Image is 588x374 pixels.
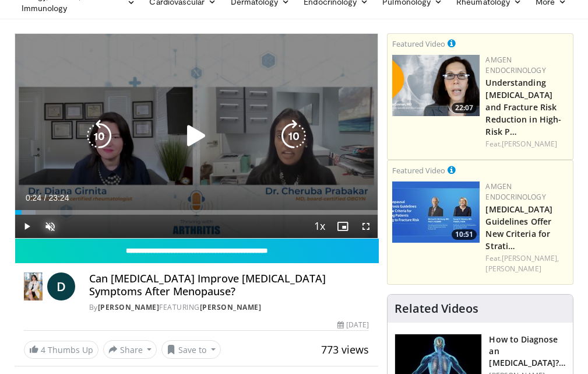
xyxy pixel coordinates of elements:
[392,181,480,243] a: 10:51
[200,302,262,312] a: [PERSON_NAME]
[502,139,557,149] a: [PERSON_NAME]
[485,139,568,149] div: Feat.
[485,55,545,75] a: Amgen Endocrinology
[24,272,43,300] img: Dr. Diana Girnita
[395,302,478,316] h4: Related Videos
[44,193,47,202] span: /
[89,302,369,313] div: By FEATURING
[392,55,480,116] img: c9a25db3-4db0-49e1-a46f-17b5c91d58a1.png.150x105_q85_crop-smart_upscale.png
[452,229,477,240] span: 10:51
[392,39,445,49] small: Featured Video
[103,340,157,359] button: Share
[337,320,369,330] div: [DATE]
[24,341,98,359] a: 4 Thumbs Up
[15,210,378,215] div: Progress Bar
[47,272,75,300] a: D
[48,193,69,202] span: 23:24
[89,272,369,298] h4: Can [MEDICAL_DATA] Improve [MEDICAL_DATA] Symptoms After Menopause?
[502,253,559,263] a: [PERSON_NAME],
[485,204,552,251] a: [MEDICAL_DATA] Guidelines Offer New Criteria for Strati…
[321,342,369,356] span: 773 views
[485,77,561,137] a: Understanding [MEDICAL_DATA] and Fracture Risk Reduction in High-Risk P…
[15,215,38,238] button: Play
[489,334,566,369] h3: How to Diagnose an [MEDICAL_DATA]? Use These 10 Laboratory Tests
[485,181,545,202] a: Amgen Endocrinology
[485,264,541,274] a: [PERSON_NAME]
[41,344,45,355] span: 4
[308,215,331,238] button: Playback Rate
[485,253,568,274] div: Feat.
[161,340,221,359] button: Save to
[15,34,378,238] video-js: Video Player
[26,193,41,202] span: 0:24
[452,103,477,113] span: 22:07
[331,215,354,238] button: Enable picture-in-picture mode
[354,215,378,238] button: Fullscreen
[392,55,480,116] a: 22:07
[392,165,445,176] small: Featured Video
[38,215,62,238] button: Unmute
[98,302,160,312] a: [PERSON_NAME]
[392,181,480,243] img: 7b525459-078d-43af-84f9-5c25155c8fbb.png.150x105_q85_crop-smart_upscale.jpg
